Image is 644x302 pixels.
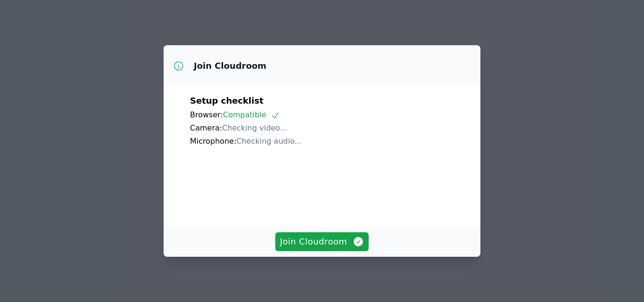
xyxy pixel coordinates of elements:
[222,123,287,132] span: Checking video...
[190,137,237,146] span: Microphone:
[223,110,280,119] span: Compatible
[194,60,266,72] h3: Join Cloudroom
[190,96,264,106] span: Setup checklist
[190,110,223,119] span: Browser:
[190,123,222,132] span: Camera:
[280,235,364,248] span: Join Cloudroom
[275,232,369,251] button: Join Cloudroom
[237,137,302,146] span: Checking audio...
